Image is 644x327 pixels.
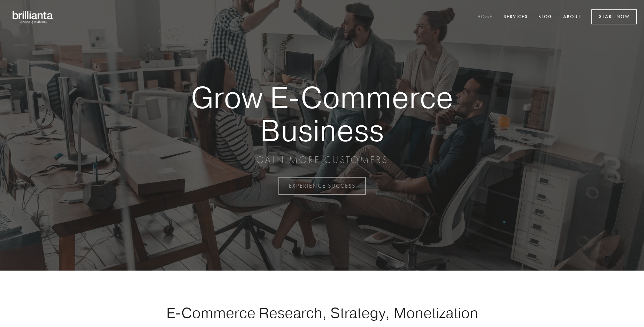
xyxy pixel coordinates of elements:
p: GAIN MORE CUSTOMERS [167,154,477,166]
a: Blog [534,11,557,23]
a: About [559,11,585,23]
a: EXPERIENCE SUCCESS [278,177,366,195]
a: Services [499,11,532,23]
a: Start Now [591,9,637,24]
h1: E-Commerce Research, Strategy, Monetization [144,304,500,321]
a: Home [473,11,497,23]
img: brillianta - research, strategy, marketing [7,7,59,27]
strong: Grow E-Commerce Business [167,81,477,147]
